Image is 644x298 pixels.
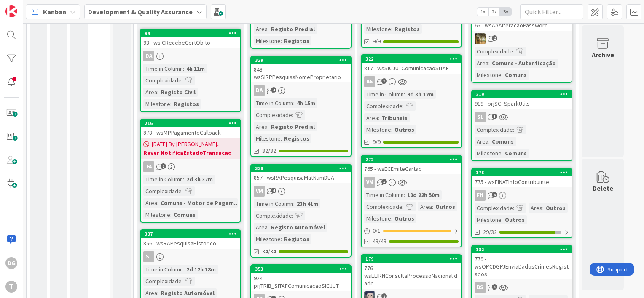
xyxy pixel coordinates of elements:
[364,76,375,87] div: BS
[157,288,158,298] span: :
[475,137,488,146] div: Area
[161,163,166,169] span: 1
[140,29,241,112] a: 9493 - wsICRecebeCertObitoDATime in Column:4h 11mComplexidade:Area:Registo CivilMilestone:Registos
[143,198,157,208] div: Area
[254,85,265,96] div: DA
[361,155,462,247] a: 272765 - wsECEmiteCartaoVMTime in Column:10d 22h 50mComplexidade:Area:OutrosMilestone:Outros0/143/43
[184,175,215,184] div: 2d 3h 37m
[143,186,182,196] div: Complexidade
[141,127,240,138] div: 878 - wsMPPagamentoCallback
[141,230,240,238] div: 337
[250,164,352,258] a: 338857 - wsRAPesquisaMatNumDUAVMTime in Column:23h 41mComplexidade:Area:Registo AutomóvelMileston...
[475,149,502,158] div: Milestone
[488,59,490,68] span: :
[475,33,486,44] img: JC
[365,157,461,162] div: 272
[503,215,527,224] div: Outros
[5,5,17,17] img: Visit kanbanzone.com
[373,37,381,46] span: 9/9
[145,120,240,126] div: 216
[362,177,461,188] div: VM
[183,175,184,184] span: :
[254,211,292,220] div: Complexidade
[141,37,240,48] div: 93 - wsICRecebeCertObito
[268,223,269,232] span: :
[364,190,404,200] div: Time in Column
[432,202,433,211] span: :
[475,47,513,56] div: Complexidade
[381,78,387,84] span: 9
[141,120,240,138] div: 216878 - wsMPPagamentoCallback
[476,170,572,176] div: 178
[251,265,351,273] div: 353
[379,113,410,122] div: Tribunais
[282,234,311,244] div: Registos
[405,90,436,99] div: 9d 3h 12m
[268,122,269,131] span: :
[404,190,405,200] span: :
[269,122,317,131] div: Registo Predial
[488,137,490,146] span: :
[295,98,317,108] div: 4h 15m
[364,113,378,122] div: Area
[251,172,351,183] div: 857 - wsRAPesquisaMatNumDUA
[145,30,240,36] div: 94
[143,99,170,109] div: Milestone
[254,134,281,143] div: Milestone
[381,179,387,184] span: 3
[143,161,154,172] div: FA
[143,64,183,73] div: Time in Column
[542,203,544,213] span: :
[472,190,572,201] div: FH
[141,29,240,48] div: 9493 - wsICRecebeCertObito
[472,98,572,109] div: 919 - prjSC_SparkUtils
[158,288,217,298] div: Registo Automóvel
[251,186,351,197] div: VM
[490,137,516,146] div: Comuns
[472,90,572,98] div: 219
[593,183,613,193] div: Delete
[251,265,351,291] div: 353924 - prjTRIB_SITAFComunicacaoSICJUT
[475,190,486,201] div: FH
[251,56,351,82] div: 329843 - wsSIRPPesquisaNomeProprietario
[143,210,170,219] div: Milestone
[502,70,503,80] span: :
[362,55,461,74] div: 322817 - wsSICJUTComunicacaoSITAF
[492,114,497,119] span: 3
[405,190,442,200] div: 10d 22h 50m
[364,90,404,99] div: Time in Column
[490,59,558,68] div: Comuns - Autenticação
[362,76,461,87] div: BS
[472,33,572,44] div: JC
[251,64,351,82] div: 843 - wsSIRPPesquisaNomeProprietario
[488,8,500,16] span: 2x
[254,199,293,208] div: Time in Column
[281,234,282,244] span: :
[364,202,402,211] div: Complexidade
[143,265,183,274] div: Time in Column
[492,192,497,197] span: 6
[362,163,461,174] div: 765 - wsECEmiteCartao
[172,99,201,109] div: Registos
[295,199,320,208] div: 23h 41m
[475,203,513,213] div: Complexidade
[392,125,416,134] div: Outros
[373,138,381,146] span: 9/9
[262,146,276,155] span: 32/32
[362,263,461,289] div: 776 - wsEEIRNConsultaProcessoNacionalidade
[361,54,462,148] a: 322817 - wsSICJUTComunicacaoSITAFBSTime in Column:9d 3h 12mComplexidade:Area:TribunaisMilestone:O...
[170,99,172,109] span: :
[472,112,572,122] div: SL
[362,226,461,236] div: 0/1
[158,198,241,208] div: Comuns - Motor de Pagam...
[475,125,513,134] div: Complexidade
[43,7,66,17] span: Kanban
[184,265,218,274] div: 2d 12h 18m
[18,1,38,11] span: Support
[471,11,572,83] a: 65 - wsAAAlteracaoPasswordJCComplexidade:Area:Comuns - AutenticaçãoMilestone:Comuns
[182,186,183,196] span: :
[492,284,497,290] span: 1
[365,256,461,262] div: 179
[475,112,486,122] div: SL
[143,51,154,61] div: DA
